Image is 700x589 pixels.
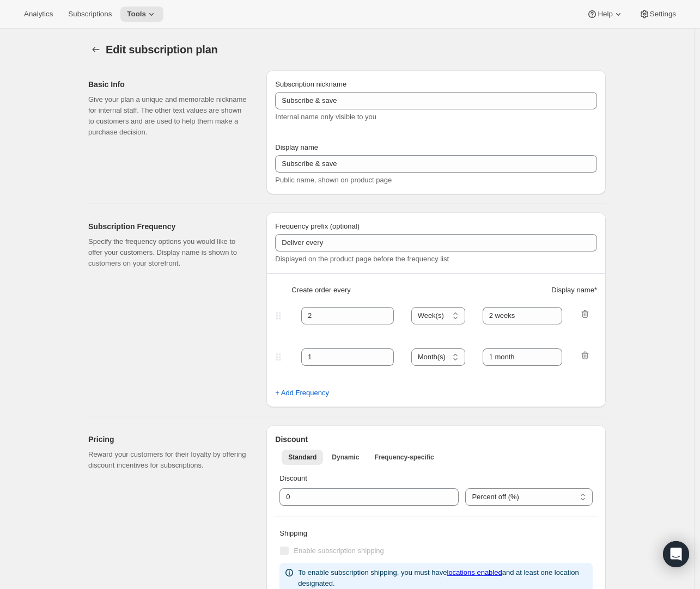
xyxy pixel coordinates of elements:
[483,348,563,366] input: 1 month
[632,7,683,22] button: Settings
[88,236,249,269] p: Specify the frequency options you would like to offer your customers. Display name is shown to cu...
[279,473,593,484] p: Discount
[275,113,376,121] span: Internal name only visible to you
[127,10,146,19] span: Tools
[275,143,318,151] span: Display name
[88,94,249,138] p: Give your plan a unique and memorable nickname for internal staff. The other text values are show...
[62,7,118,22] button: Subscriptions
[275,176,392,184] span: Public name, shown on product page
[24,10,53,19] span: Analytics
[120,7,163,22] button: Tools
[580,7,630,22] button: Help
[294,547,384,555] span: Enable subscription shipping
[275,255,449,263] span: Displayed on the product page before the frequency list
[298,567,588,589] p: To enable subscription shipping, you must have and at least one location designated.
[663,541,689,567] div: Open Intercom Messenger
[483,307,563,324] input: 1 month
[374,453,434,462] span: Frequency-specific
[598,10,612,19] span: Help
[275,222,360,230] span: Frequency prefix (optional)
[17,7,59,22] button: Analytics
[88,79,249,90] h2: Basic Info
[275,92,597,109] input: Subscribe & Save
[88,449,249,471] p: Reward your customers for their loyalty by offering discount incentives for subscriptions.
[291,285,350,296] span: Create order every
[275,155,597,173] input: Subscribe & Save
[275,234,597,251] input: Deliver every
[68,10,112,19] span: Subscriptions
[106,44,218,56] span: Edit subscription plan
[88,434,249,445] h2: Pricing
[279,528,593,539] p: Shipping
[275,388,329,398] span: + Add Frequency
[275,434,597,445] h2: Discount
[88,42,104,57] button: Subscription plans
[288,453,316,462] span: Standard
[279,488,442,506] input: 10
[332,453,359,462] span: Dynamic
[447,568,502,576] a: locations enabled
[650,10,676,19] span: Settings
[551,285,597,296] span: Display name *
[275,80,346,88] span: Subscription nickname
[269,384,336,402] button: + Add Frequency
[88,221,249,232] h2: Subscription Frequency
